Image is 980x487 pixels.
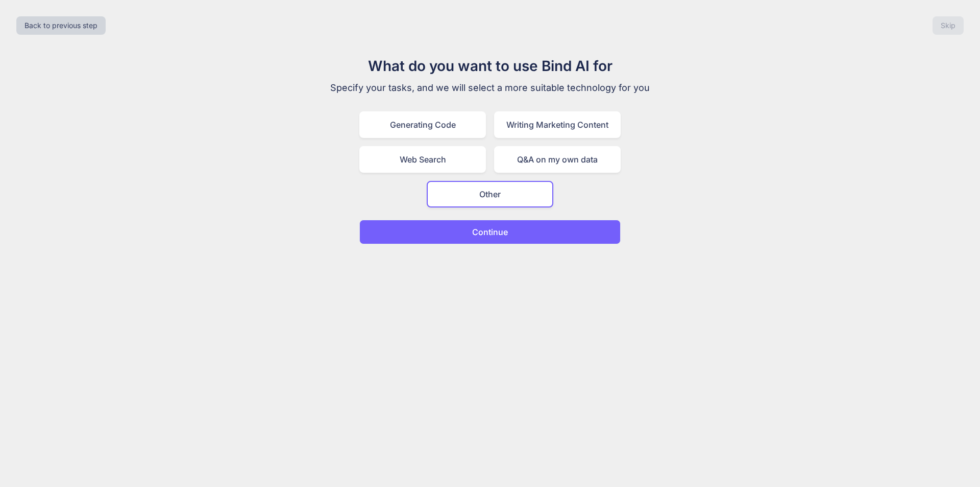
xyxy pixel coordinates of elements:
[318,55,661,77] h1: What do you want to use Bind AI for
[494,111,621,138] div: Writing Marketing Content
[359,111,486,138] div: Generating Code
[427,181,553,207] div: Other
[359,146,486,173] div: Web Search
[16,16,106,35] button: Back to previous step
[318,81,661,95] p: Specify your tasks, and we will select a more suitable technology for you
[472,226,508,238] p: Continue
[359,220,621,244] button: Continue
[494,146,621,173] div: Q&A on my own data
[933,16,964,35] button: Skip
